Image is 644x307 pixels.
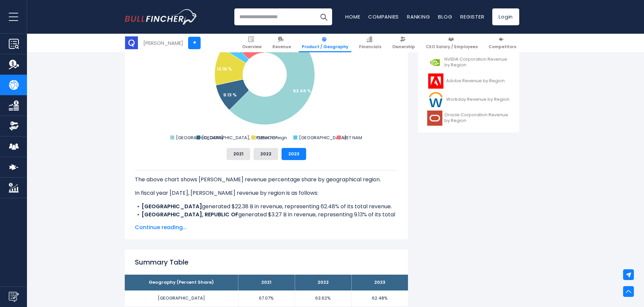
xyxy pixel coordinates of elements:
[460,13,484,20] a: Register
[135,211,398,227] li: generated $3.27 B in revenue, representing 9.13% of its total revenue.
[446,97,509,102] span: Workday Revenue by Region
[315,8,332,25] button: Search
[143,39,183,47] div: [PERSON_NAME]
[427,111,442,126] img: ORCL logo
[351,290,408,306] td: 62.48%
[446,78,505,84] span: Adobe Revenue by Region
[239,34,265,52] a: Overview
[125,275,238,290] th: Geography (Percent Share)
[359,44,381,50] span: Financials
[392,44,415,50] span: Ownership
[293,88,311,94] text: 62.48 %
[423,53,514,72] a: NVIDIA Corporation Revenue by Region
[135,170,398,283] div: The for [PERSON_NAME] is the CHINA, which represents 62.48% of its total revenue. The for [PERSON...
[135,176,398,184] p: The above chart shows [PERSON_NAME] revenue percentage share by geographical region.
[125,290,238,306] td: [GEOGRAPHIC_DATA]
[407,13,430,20] a: Ranking
[135,257,398,267] h2: Summary Table
[238,290,295,306] td: 67.07%
[9,121,19,131] img: Ownership
[299,134,346,141] text: [GEOGRAPHIC_DATA]
[356,34,384,52] a: Financials
[368,13,399,20] a: Companies
[426,44,478,50] span: CEO Salary / Employees
[223,92,237,98] text: 9.13 %
[389,34,418,52] a: Ownership
[257,134,287,141] text: Other Foreign
[444,112,510,124] span: Oracle Corporation Revenue by Region
[135,223,398,232] span: Continue reading...
[423,72,514,90] a: Adobe Revenue by Region
[438,13,452,20] a: Blog
[295,275,351,290] th: 2022
[176,134,223,141] text: [GEOGRAPHIC_DATA]
[217,66,232,72] text: 12.16 %
[125,9,198,25] img: Bullfincher logo
[125,36,138,49] img: QCOM logo
[254,148,278,160] button: 2022
[427,73,444,89] img: ADBE logo
[427,55,442,70] img: NVDA logo
[351,275,408,290] th: 2023
[227,148,250,160] button: 2021
[242,44,262,50] span: Overview
[238,275,295,290] th: 2021
[345,13,360,20] a: Home
[188,37,201,49] a: +
[282,148,306,160] button: 2023
[272,44,291,50] span: Revenue
[295,290,351,306] td: 63.62%
[423,34,481,52] a: CEO Salary / Employees
[302,44,348,50] span: Product / Geography
[202,134,277,141] text: [GEOGRAPHIC_DATA], REPUBLIC OF
[269,34,294,52] a: Revenue
[135,8,398,143] svg: QUALCOMM Incorporated's Revenue Share by Region
[135,203,398,211] li: generated $22.38 B in revenue, representing 62.48% of its total revenue.
[492,8,519,25] a: Login
[125,9,197,25] a: Go to homepage
[423,90,514,109] a: Workday Revenue by Region
[423,109,514,127] a: Oracle Corporation Revenue by Region
[427,92,444,107] img: WDAY logo
[142,203,202,210] b: [GEOGRAPHIC_DATA]
[135,189,398,197] p: In fiscal year [DATE], [PERSON_NAME] revenue by region is as follows:
[486,34,519,52] a: Competitors
[299,34,351,52] a: Product / Geography
[444,57,510,68] span: NVIDIA Corporation Revenue by Region
[489,44,516,50] span: Competitors
[343,134,362,141] text: VIET NAM
[142,211,238,218] b: [GEOGRAPHIC_DATA], REPUBLIC OF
